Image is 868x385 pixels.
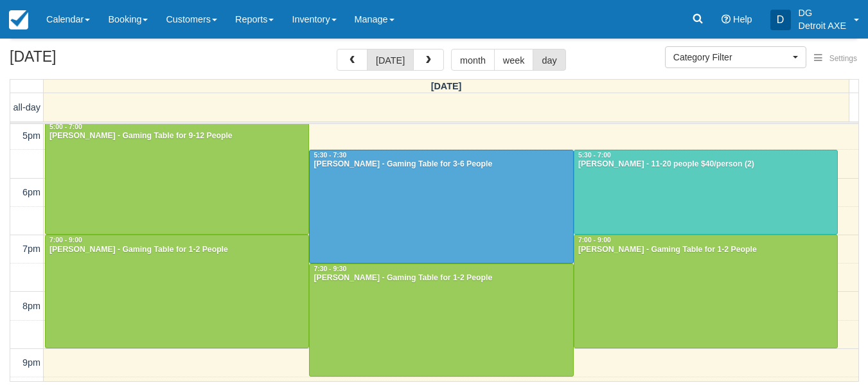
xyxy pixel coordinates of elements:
[49,123,82,130] span: 5:00 - 7:00
[431,81,462,91] span: [DATE]
[829,54,857,63] span: Settings
[673,51,790,64] span: Category Filter
[309,264,573,377] a: 7:30 - 9:30[PERSON_NAME] - Gaming Table for 1-2 People
[13,102,40,112] span: all-day
[578,237,611,244] span: 7:00 - 9:00
[309,150,573,264] a: 5:30 - 7:30[PERSON_NAME] - Gaming Table for 3-6 People
[314,265,346,273] span: 7:30 - 9:30
[22,357,40,368] span: 9pm
[733,14,752,24] span: Help
[722,15,731,24] i: Help
[313,273,569,283] div: [PERSON_NAME] - Gaming Table for 1-2 People
[22,244,40,254] span: 7pm
[367,49,414,71] button: [DATE]
[49,237,82,244] span: 7:00 - 9:00
[49,131,305,141] div: [PERSON_NAME] - Gaming Table for 9-12 People
[22,301,40,311] span: 8pm
[10,49,172,73] h2: [DATE]
[578,245,834,255] div: [PERSON_NAME] - Gaming Table for 1-2 People
[574,235,838,348] a: 7:00 - 9:00[PERSON_NAME] - Gaming Table for 1-2 People
[494,49,534,71] button: week
[451,49,495,71] button: month
[799,19,846,32] p: Detroit AXE
[49,245,305,255] div: [PERSON_NAME] - Gaming Table for 1-2 People
[806,49,865,68] button: Settings
[22,130,40,141] span: 5pm
[45,121,309,235] a: 5:00 - 7:00[PERSON_NAME] - Gaming Table for 9-12 People
[578,152,611,159] span: 5:30 - 7:00
[665,46,806,68] button: Category Filter
[799,6,846,19] p: DG
[45,235,309,348] a: 7:00 - 9:00[PERSON_NAME] - Gaming Table for 1-2 People
[533,49,565,71] button: day
[22,187,40,197] span: 6pm
[9,10,28,30] img: checkfront-main-nav-mini-logo.png
[313,159,569,170] div: [PERSON_NAME] - Gaming Table for 3-6 People
[314,152,346,159] span: 5:30 - 7:30
[574,150,838,235] a: 5:30 - 7:00[PERSON_NAME] - 11-20 people $40/person (2)
[578,159,834,170] div: [PERSON_NAME] - 11-20 people $40/person (2)
[770,10,791,30] div: D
